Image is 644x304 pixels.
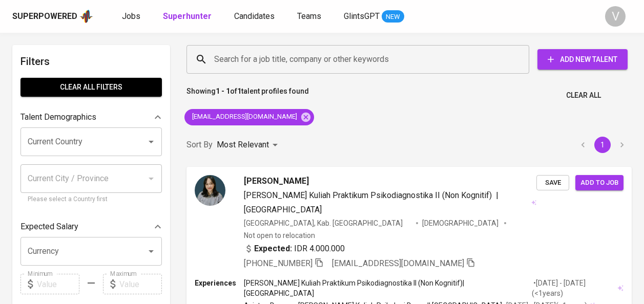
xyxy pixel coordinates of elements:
button: Open [144,135,158,149]
span: Clear All filters [29,81,154,94]
div: [GEOGRAPHIC_DATA], Kab. [GEOGRAPHIC_DATA] [244,218,412,228]
h6: Filters [20,53,162,70]
button: page 1 [594,137,611,153]
button: Clear All [562,86,605,105]
input: Value [119,274,162,294]
a: GlintsGPT NEW [344,10,404,23]
span: [PHONE_NUMBER] [244,258,313,268]
span: | [496,189,498,202]
span: Jobs [122,11,140,21]
p: Showing of talent profiles found [186,86,309,105]
button: Clear All filters [20,78,162,97]
b: 1 [237,87,241,95]
button: Add New Talent [537,49,628,70]
span: NEW [382,12,404,22]
b: 1 - 1 [216,87,230,95]
span: Teams [297,11,321,21]
p: Talent Demographics [20,111,96,123]
p: Most Relevant [217,139,269,151]
span: Candidates [234,11,275,21]
span: Add New Talent [546,53,619,66]
nav: pagination navigation [573,137,632,153]
p: Expected Salary [20,221,78,233]
span: [PERSON_NAME] Kuliah Praktikum Psikodiagnostika II (Non Kognitif) [244,190,492,200]
b: Superhunter [163,11,212,21]
div: Expected Salary [20,216,162,237]
span: [EMAIL_ADDRESS][DOMAIN_NAME] [332,258,464,268]
a: Superhunter [163,10,214,23]
b: Expected: [254,243,292,255]
a: Teams [297,10,323,23]
p: Experiences [195,278,244,288]
a: Candidates [234,10,277,23]
div: Talent Demographics [20,107,162,127]
a: Superpoweredapp logo [12,9,93,24]
div: IDR 4.000.000 [244,243,345,255]
button: Save [536,175,569,191]
p: [PERSON_NAME] Kuliah Praktikum Psikodiagnostika II (Non Kognitif) | [GEOGRAPHIC_DATA] [244,278,532,298]
img: ef4cb6b1a36153db4f424fdfa49ab99e.jpg [195,175,225,206]
div: [EMAIL_ADDRESS][DOMAIN_NAME] [184,109,314,125]
p: Sort By [186,139,213,151]
button: Open [144,244,158,258]
span: [EMAIL_ADDRESS][DOMAIN_NAME] [184,112,303,122]
img: yH5BAEAAAAALAAAAAABAAEAAAIBRAA7 [310,176,318,184]
p: Please select a Country first [28,194,155,205]
div: Most Relevant [217,136,281,155]
span: Clear All [566,89,601,102]
span: [GEOGRAPHIC_DATA] [244,205,322,214]
button: Add to job [575,175,624,191]
input: Value [37,274,79,294]
img: yH5BAEAAAAALAAAAAABAAEAAAIBRAA7 [404,219,412,227]
span: Add to job [580,177,618,189]
div: Superpowered [12,11,77,23]
img: app logo [79,9,93,24]
span: Save [542,177,564,189]
span: [DEMOGRAPHIC_DATA] [422,218,500,228]
div: V [605,6,626,27]
span: [PERSON_NAME] [244,175,309,187]
a: Jobs [122,10,142,23]
p: Not open to relocation [244,230,315,241]
p: • [DATE] - [DATE] ( <1 years ) [532,278,616,298]
span: GlintsGPT [344,11,380,21]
